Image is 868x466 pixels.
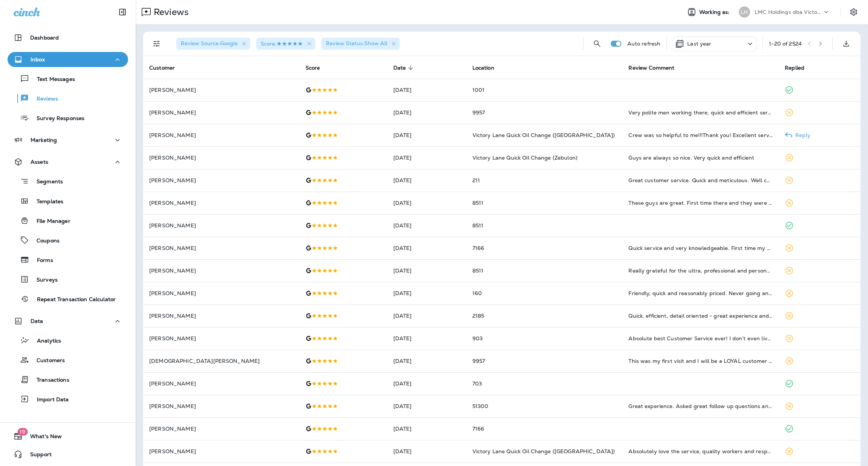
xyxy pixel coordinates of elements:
[393,64,416,71] span: Date
[387,237,466,259] td: [DATE]
[30,35,59,41] p: Dashboard
[472,448,615,455] span: Victory Lane Quick Oil Change ([GEOGRAPHIC_DATA])
[29,76,75,83] p: Text Messages
[8,110,128,126] button: Survey Responses
[628,154,773,161] div: Guys are always so nice. Very quick and efficient
[8,314,128,329] button: Data
[628,244,773,252] div: Quick service and very knowledgeable. First time my son has ever taken the car in for an oil chan...
[8,372,128,387] button: Transactions
[590,36,605,51] button: Search Reviews
[472,109,485,116] span: 9957
[149,110,293,116] p: [PERSON_NAME]
[472,132,615,139] span: Victory Lane Quick Oil Change ([GEOGRAPHIC_DATA])
[8,352,128,368] button: Customers
[29,238,60,245] p: Coupons
[628,289,773,297] div: Friendly, quick and reasonably priced. Never going anywhere else again.
[628,109,773,116] div: Very polite men working there, quick and efficient services!
[755,9,822,15] p: LMC Holdings dba Victory Lane Quick Oil Change
[792,132,810,138] p: Reply
[149,64,185,71] span: Customer
[149,381,293,387] p: [PERSON_NAME]
[785,65,804,71] span: Replied
[8,391,128,407] button: Import Data
[472,380,482,387] span: 703
[149,268,293,274] p: [PERSON_NAME]
[472,245,484,251] span: 7166
[29,377,69,384] p: Transactions
[29,296,116,303] p: Repeat Transaction Calculator
[472,87,485,93] span: 1001
[472,425,484,432] span: 7166
[31,159,48,165] p: Assets
[151,6,189,18] p: Reviews
[8,252,128,268] button: Forms
[387,395,466,417] td: [DATE]
[8,193,128,209] button: Templates
[112,5,133,20] button: Collapse Sidebar
[628,357,773,365] div: This was my first visit and I will be a LOYAL customer going forward. They are honest, with great...
[739,6,750,18] div: LH
[472,290,482,297] span: 160
[149,132,293,138] p: [PERSON_NAME]
[149,155,293,161] p: [PERSON_NAME]
[699,9,731,15] span: Working as:
[8,332,128,348] button: Analytics
[393,65,406,71] span: Date
[29,96,58,103] p: Reviews
[29,357,65,364] p: Customers
[321,38,400,50] div: Review Status:Show All
[387,417,466,440] td: [DATE]
[387,169,466,192] td: [DATE]
[149,200,293,206] p: [PERSON_NAME]
[387,372,466,395] td: [DATE]
[8,447,128,462] button: Support
[149,290,293,296] p: [PERSON_NAME]
[387,101,466,124] td: [DATE]
[29,396,69,404] p: Import Data
[387,440,466,463] td: [DATE]
[326,40,387,47] span: Review Status : Show All
[387,282,466,305] td: [DATE]
[29,178,63,186] p: Segments
[8,271,128,287] button: Surveys
[149,65,175,71] span: Customer
[29,218,70,225] p: File Manager
[176,38,250,50] div: Review Source:Google
[628,448,773,455] div: Absolutely love the service, quality workers and respectable prices.
[387,146,466,169] td: [DATE]
[31,137,57,143] p: Marketing
[628,65,674,71] span: Review Comment
[306,65,320,71] span: Score
[472,177,480,184] span: 211
[627,41,661,47] p: Auto refresh
[31,318,43,324] p: Data
[8,71,128,87] button: Text Messages
[628,199,773,207] div: These guys are great. First time there and they were awesome. They were genuine and helpful and h...
[149,177,293,183] p: [PERSON_NAME]
[472,64,504,71] span: Location
[8,232,128,248] button: Coupons
[472,267,484,274] span: 8511
[17,428,28,436] span: 19
[29,198,63,206] p: Templates
[387,259,466,282] td: [DATE]
[387,327,466,350] td: [DATE]
[149,87,293,93] p: [PERSON_NAME]
[472,222,484,229] span: 8511
[472,335,483,342] span: 903
[29,257,53,264] p: Forms
[387,192,466,214] td: [DATE]
[472,199,484,206] span: 8511
[628,335,773,342] div: Absolute best Customer Service ever! I don’t even live around here, but I will drive out of my wa...
[8,132,128,148] button: Marketing
[8,213,128,228] button: File Manager
[8,90,128,106] button: Reviews
[628,131,773,139] div: Crew was so helpful to me!!!Thank you! Excellent service!
[149,448,293,454] p: [PERSON_NAME]
[8,52,128,67] button: Inbox
[628,312,773,320] div: Quick, efficient, detail oriented - great experience and 10/10 would recommend! They changed oil,...
[472,154,578,161] span: Victory Lane Quick Oil Change (Zebulon)
[628,64,684,71] span: Review Comment
[149,335,293,341] p: [PERSON_NAME]
[149,426,293,432] p: [PERSON_NAME]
